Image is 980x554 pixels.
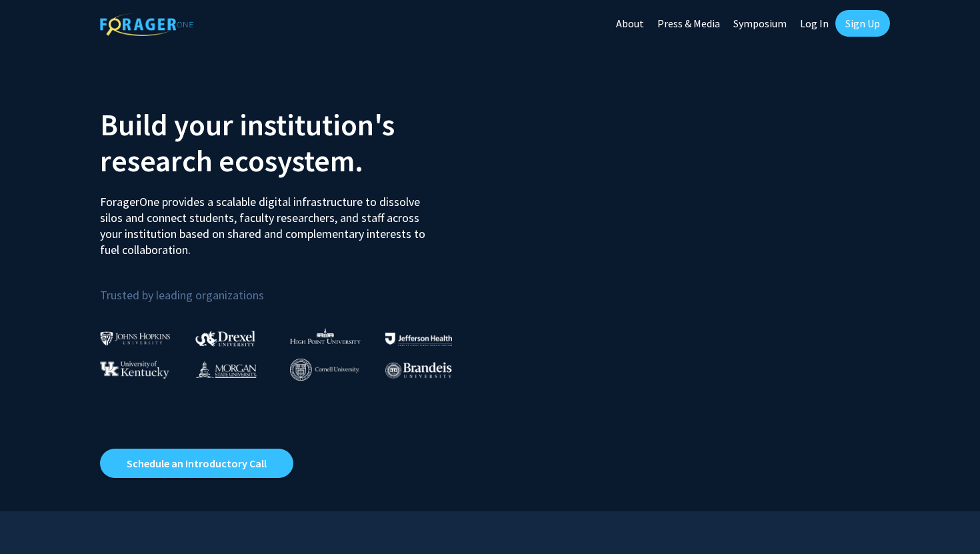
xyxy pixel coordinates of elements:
img: Brandeis University [385,362,452,379]
img: ForagerOne Logo [100,13,193,36]
a: Sign Up [835,10,890,37]
img: Drexel University [195,331,255,346]
img: Thomas Jefferson University [385,333,452,345]
img: Cornell University [290,359,359,381]
img: Morgan State University [195,361,257,378]
a: Opens in a new tab [100,449,293,478]
img: High Point University [290,328,361,344]
p: Trusted by leading organizations [100,269,480,305]
h2: Build your institution's research ecosystem. [100,107,480,179]
img: Johns Hopkins University [100,331,171,345]
p: ForagerOne provides a scalable digital infrastructure to dissolve silos and connect students, fac... [100,184,435,258]
img: University of Kentucky [100,361,169,379]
